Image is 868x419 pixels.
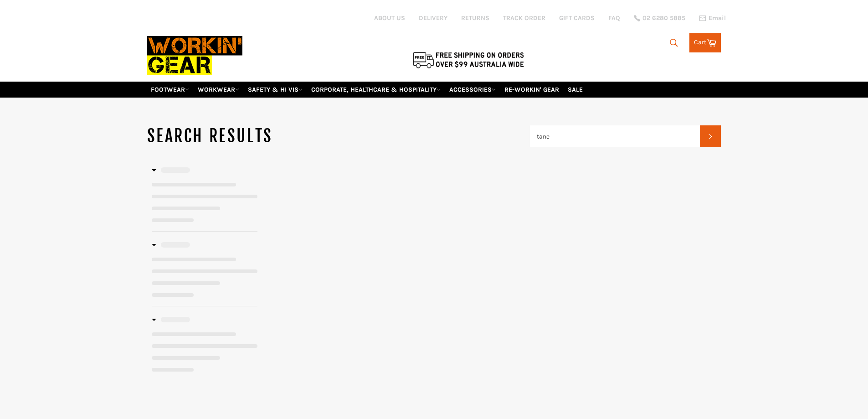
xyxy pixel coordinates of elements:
[559,14,595,22] a: GIFT CARDS
[608,14,620,22] a: FAQ
[689,33,721,52] a: Cart
[411,50,525,69] img: Flat $9.95 shipping Australia wide
[530,125,700,147] input: Search
[244,82,306,98] a: SAFETY & HI VIS
[503,14,545,22] a: TRACK ORDER
[419,14,447,22] a: DELIVERY
[446,82,499,98] a: ACCESSORIES
[501,82,563,98] a: RE-WORKIN' GEAR
[461,14,489,22] a: RETURNS
[308,82,444,98] a: CORPORATE, HEALTHCARE & HOSPITALITY
[564,82,586,98] a: SALE
[374,14,405,22] a: ABOUT US
[194,82,243,98] a: WORKWEAR
[699,15,726,22] a: Email
[642,15,685,21] span: 02 6280 5885
[147,30,242,81] img: Workin Gear leaders in Workwear, Safety Boots, PPE, Uniforms. Australia's No.1 in Workwear
[147,125,530,148] h1: Search results
[634,15,685,21] a: 02 6280 5885
[709,15,726,21] span: Email
[147,82,193,98] a: FOOTWEAR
